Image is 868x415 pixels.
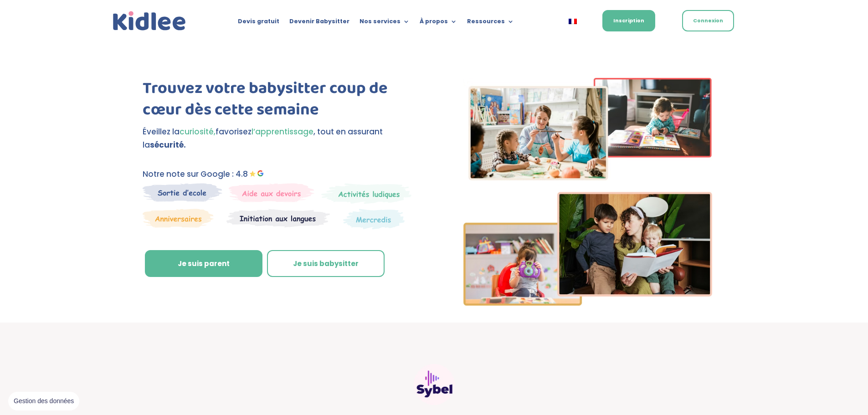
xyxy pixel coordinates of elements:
[321,183,411,204] img: Mercredi
[238,18,279,28] a: Devis gratuit
[682,10,734,31] a: Connexion
[569,19,577,24] img: Français
[111,9,188,33] a: Kidlee Logo
[343,209,405,230] img: Thematique
[602,10,655,31] a: Inscription
[111,9,188,33] img: logo_kidlee_bleu
[229,183,314,202] img: weekends
[226,209,330,228] img: Atelier thematique
[8,392,79,411] button: Gestion des données
[289,18,349,28] a: Devenir Babysitter
[414,364,455,405] img: Sybel
[180,126,216,137] span: curiosité,
[463,297,712,308] picture: Imgs-2
[143,168,418,181] p: Notre note sur Google : 4.8
[267,250,385,277] a: Je suis babysitter
[420,18,457,28] a: À propos
[143,125,418,152] p: Éveillez la favorisez , tout en assurant la
[360,18,410,28] a: Nos services
[143,209,214,228] img: Anniversaire
[467,18,514,28] a: Ressources
[14,397,74,405] span: Gestion des données
[150,139,186,150] strong: sécurité.
[143,183,222,202] img: Sortie decole
[145,250,262,277] a: Je suis parent
[252,126,313,137] span: l’apprentissage
[143,78,418,125] h1: Trouvez votre babysitter coup de cœur dès cette semaine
